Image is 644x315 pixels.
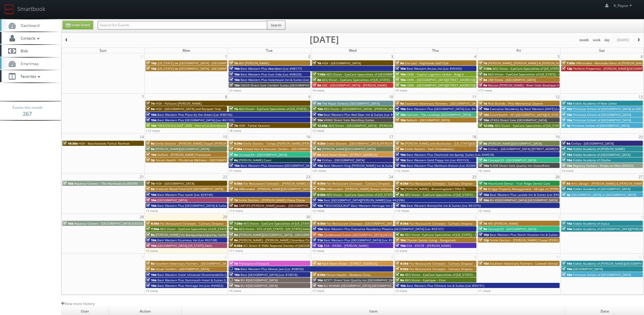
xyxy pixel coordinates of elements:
[395,78,406,82] span: 10a
[312,163,323,168] span: 10a
[407,72,464,76] span: CBRE - Capital Logistics Center - Bldg 6
[240,163,334,168] span: Best Western Plus Downtown [GEOGRAPHIC_DATA] (Loc #48199)
[479,181,487,186] span: 7a
[63,181,73,186] span: 10a
[155,147,209,151] span: [PERSON_NAME][GEOGRAPHIC_DATA]
[146,101,155,106] span: 7a
[479,221,487,226] span: 7a
[18,48,28,53] span: Bids
[312,83,321,87] span: 9a
[146,158,155,162] span: 5p
[407,112,471,117] span: Horizon - The Landings [GEOGRAPHIC_DATA]
[312,88,324,92] a: +9 more
[407,163,478,168] span: Best Western Plus Waltham Boston (Loc #22009)
[229,88,241,92] a: +2 more
[573,187,630,191] span: Kiddie Academy of [GEOGRAPHIC_DATA]
[407,238,456,242] span: Charter Senior Living - Naugatuck
[157,152,211,157] span: DuPont - [PERSON_NAME] Plantation
[479,101,487,106] span: 1a
[395,147,404,151] span: 8a
[326,187,398,191] span: iMBranded - [PERSON_NAME] Brown Volkswagen
[324,243,368,248] span: ESA - #9385 - [PERSON_NAME]
[602,36,612,44] button: day
[488,61,605,65] span: [PERSON_NAME], [PERSON_NAME] & [PERSON_NAME], LLC - [GEOGRAPHIC_DATA]
[479,193,489,197] span: 10a
[562,107,572,111] span: 10a
[312,243,323,248] span: 12p
[312,78,321,82] span: 8a
[312,227,323,231] span: 10a
[146,61,157,65] span: 10p
[492,66,597,71] span: AEG Vision - EyeCare Specialties of [US_STATE] – [PERSON_NAME] Vision
[562,181,570,186] span: 9a
[488,78,536,82] span: UMI Stone - [GEOGRAPHIC_DATA]
[312,187,325,191] span: 7:30a
[155,261,231,266] span: Southern Veterinary Partners - [GEOGRAPHIC_DATA]
[155,107,221,111] span: HGV - [GEOGRAPHIC_DATA] and Racquet Club
[407,203,481,208] span: Best Western Bonnyville Inn & Suites (Loc #61075)
[395,61,404,65] span: 9a
[240,72,302,76] span: Best Western Plus East Side (Loc #68029)
[562,187,572,191] span: 10a
[488,158,536,162] span: Concept3D - [GEOGRAPHIC_DATA]
[155,181,194,186] span: HGV - [GEOGRAPHIC_DATA]
[312,221,325,226] span: 6:30a
[562,152,572,157] span: 10a
[312,193,325,197] span: 8:30a
[395,243,406,248] span: 10a
[479,72,487,76] span: 8a
[395,233,404,237] span: 9a
[146,112,156,117] span: 10a
[395,238,406,242] span: 10a
[573,152,630,157] span: Kiddie Academy of [GEOGRAPHIC_DATA]
[229,147,242,151] span: 7:30a
[573,118,631,122] span: Primrose School of [GEOGRAPHIC_DATA]
[229,238,238,242] span: 8a
[562,227,572,231] span: 10a
[479,163,489,168] span: 10a
[478,88,492,92] a: +17 more
[239,203,318,208] span: CARTIER [PERSON_NAME] Jewels - [GEOGRAPHIC_DATA]
[312,118,323,122] span: 10a
[573,112,631,117] span: Primrose School of [GEOGRAPHIC_DATA]
[407,83,504,87] span: CBRE - [GEOGRAPHIC_DATA][STREET_ADDRESS][GEOGRAPHIC_DATA]
[229,83,240,87] span: 10a
[157,203,247,208] span: Best Western Plus [GEOGRAPHIC_DATA] & Suites (Loc #61086)
[243,221,353,226] span: AEG Vision - EyeCare Specialties of [US_STATE] – [PERSON_NAME] Eye Clinic
[239,152,287,157] span: Concept3D - [GEOGRAPHIC_DATA]
[146,141,155,146] span: 6a
[479,83,487,87] span: 9a
[240,66,302,71] span: Best Western Plus Aberdeen (Loc #48177)
[239,61,269,65] span: MSI [PERSON_NAME]
[155,101,202,106] span: HGV - Pallazzo [PERSON_NAME]
[395,158,406,162] span: 10a
[312,238,323,242] span: 11a
[146,221,159,226] span: 6:30a
[409,181,505,186] span: Fox Restaurant Concepts - Culinary Dropout - [GEOGRAPHIC_DATA]
[562,141,570,146] span: 9a
[562,61,575,65] span: 7:45a
[74,181,138,186] span: Regency Centers - The Marketplace (80099)
[405,61,448,65] span: Eva-Last - Highlands Golf Club
[155,141,257,146] span: Smile Doctors - [PERSON_NAME] Chapel [PERSON_NAME] Orthodontic
[18,74,42,79] span: Favorites
[229,158,238,162] span: 9a
[395,163,406,168] span: 10a
[562,158,572,162] span: 10a
[324,238,401,242] span: Best Western Plus [GEOGRAPHIC_DATA] (Loc #35038)
[312,72,325,76] span: 7:30a
[267,21,285,30] button: Search
[562,101,572,106] span: 10a
[312,123,328,128] span: 12:45p
[407,158,469,162] span: Best Western Gold Poppy Inn (Loc #03153)
[490,233,578,237] span: Best Western Plus North Houston Inn & Suites (Loc #44475)
[562,123,571,128] span: 1p
[146,118,156,122] span: 10a
[488,221,518,226] span: MSI [PERSON_NAME]
[562,163,572,168] span: 10a
[146,198,156,202] span: 10a
[488,72,591,76] span: AEG Vision - EyeCare Specialties of [US_STATE] - Carolina Family Vision
[158,61,241,65] span: [US_STATE] de [GEOGRAPHIC_DATA] - [GEOGRAPHIC_DATA]
[395,83,406,87] span: 10a
[395,112,406,117] span: 10a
